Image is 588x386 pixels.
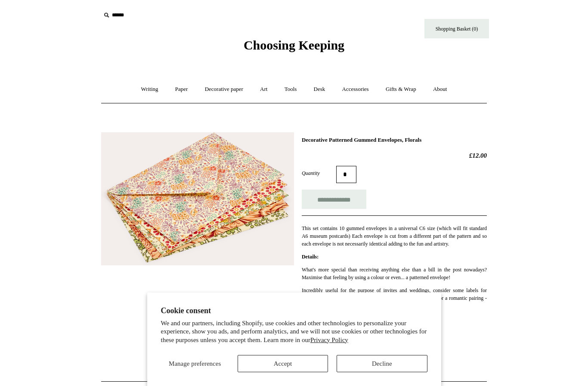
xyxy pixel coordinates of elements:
[302,169,336,177] label: Quantity
[161,306,427,315] h2: Cookie consent
[425,78,455,101] a: About
[161,319,427,345] p: We and our partners, including Shopify, use cookies and other technologies to personalize your ex...
[101,132,294,266] img: Decorative Patterned Gummed Envelopes, Florals
[302,286,487,310] p: Incredibly useful for the purpose of invites and weddings, consider some labels for writing the a...
[302,152,487,159] h2: £12.00
[252,78,275,101] a: Art
[133,78,166,101] a: Writing
[334,78,377,101] a: Accessories
[302,224,487,248] p: This set contains 10 gummed envelopes in a universal C6 size (which will fit standard A6 museum p...
[378,78,424,101] a: Gifts & Wrap
[302,266,487,281] p: What's more special than receiving anything else than a bill in the post nowadays? Maximise that ...
[167,78,196,101] a: Paper
[310,336,348,343] a: Privacy Policy
[302,137,487,143] h1: Decorative Patterned Gummed Envelopes, Florals
[244,45,344,51] a: Choosing Keeping
[306,78,333,101] a: Desk
[244,38,344,52] span: Choosing Keeping
[238,355,328,372] button: Accept
[161,355,229,372] button: Manage preferences
[424,19,489,38] a: Shopping Basket (0)
[197,78,251,101] a: Decorative paper
[277,78,305,101] a: Tools
[169,360,221,367] span: Manage preferences
[337,355,427,372] button: Decline
[302,254,319,260] strong: Details:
